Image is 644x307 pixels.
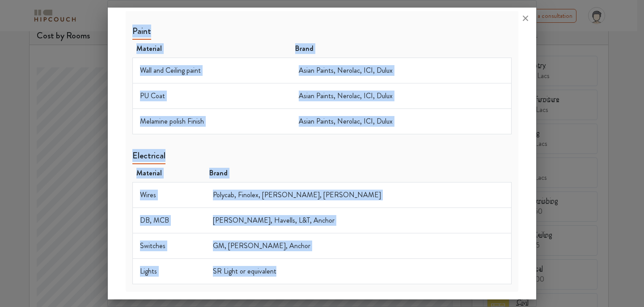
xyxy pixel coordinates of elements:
th: Brand [292,40,511,58]
td: Switches [133,233,206,258]
th: Brand [206,164,512,183]
td: Polycab, Finolex, [PERSON_NAME], [PERSON_NAME] [206,182,512,207]
td: Asian Paints, Nerolac, ICI, Dulux [292,58,511,83]
td: Wall and Ceiling paint [133,58,292,83]
td: GM, [PERSON_NAME], Anchor [206,233,512,258]
td: DB, MCB [133,207,206,233]
th: Material [133,164,206,183]
td: Asian Paints, Nerolac, ICI, Dulux [292,83,511,108]
td: Wires [133,182,206,207]
td: SR Light or equivalent [206,258,512,284]
td: Asian Paints, Nerolac, ICI, Dulux [292,108,511,134]
td: Melamine polish Finish [133,108,292,134]
th: Material [133,40,292,58]
td: PU Coat [133,83,292,108]
td: Lights [133,258,206,284]
h5: Paint [132,26,151,40]
td: [PERSON_NAME], Havells, L&T, Anchor [206,207,512,233]
h5: Electrical [132,150,165,164]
